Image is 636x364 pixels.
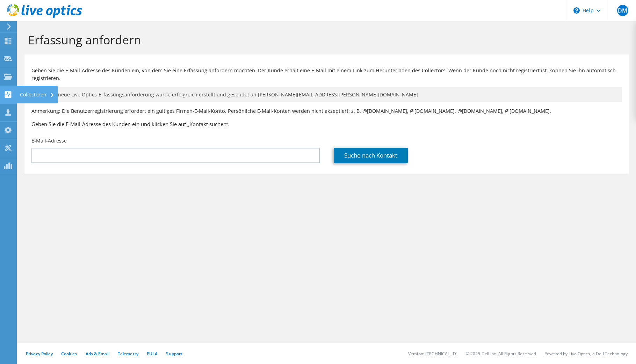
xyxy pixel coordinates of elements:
[544,351,628,357] li: Powered by Live Optics, a Dell Technology
[466,351,536,357] li: © 2025 Dell Inc. All Rights Reserved
[31,120,622,128] h3: Geben Sie die E-Mail-Adresse des Kunden ein und klicken Sie auf „Kontakt suchen“.
[16,86,58,103] div: Collectoren
[31,107,622,115] p: Anmerkung: Die Benutzerregistrierung erfordert ein gültiges Firmen-E-Mail-Konto. Persönliche E-Ma...
[31,67,622,82] p: Geben Sie die E-Mail-Adresse des Kunden ein, von dem Sie eine Erfassung anfordern möchten. Der Ku...
[118,351,138,357] a: Telemetry
[166,351,182,357] a: Support
[408,351,457,357] li: Version: [TECHNICAL_ID]
[46,91,418,99] span: Eine neue Live Optics-Erfassungsanforderung wurde erfolgreich erstellt und gesendet an [PERSON_NA...
[573,7,580,14] svg: \n
[28,32,622,47] h1: Erfassung anfordern
[86,351,109,357] a: Ads & Email
[31,137,67,144] label: E-Mail-Adresse
[26,351,53,357] a: Privacy Policy
[334,148,408,163] a: Suche nach Kontakt
[61,351,77,357] a: Cookies
[147,351,158,357] a: EULA
[617,5,628,16] span: DM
